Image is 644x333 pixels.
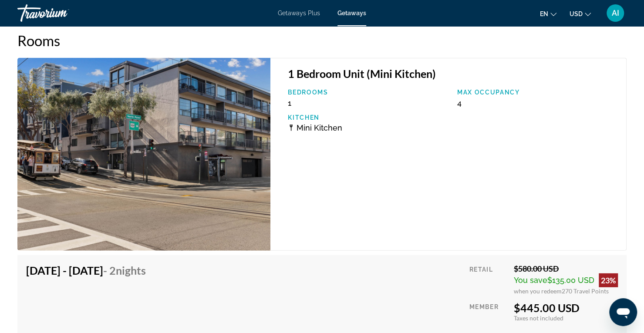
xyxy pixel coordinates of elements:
button: Change language [540,7,556,20]
p: Bedrooms [288,89,448,96]
h4: [DATE] - [DATE] [26,264,146,277]
span: 1 [288,98,291,108]
button: Change currency [570,7,591,20]
span: 270 Travel Points [562,287,609,295]
span: when you redeem [514,287,562,295]
h2: Rooms [17,32,627,49]
iframe: Button to launch messaging window [609,298,637,326]
span: Nights [116,264,146,277]
p: Max Occupancy [457,89,617,96]
div: $445.00 USD [514,301,618,314]
div: Retail [469,264,507,295]
span: en [540,10,548,17]
h3: 1 Bedroom Unit (Mini Kitchen) [288,67,617,80]
a: Getaways Plus [278,10,320,17]
div: 23% [599,273,618,287]
a: Travorium [17,2,105,24]
span: Taxes not included [514,314,563,322]
div: $580.00 USD [514,264,618,273]
p: Kitchen [288,114,448,121]
span: USD [570,10,583,17]
span: 4 [457,98,462,108]
span: - 2 [103,264,146,277]
a: Getaways [337,10,366,17]
span: AI [612,9,619,17]
img: 7669E01X.jpg [17,58,270,251]
span: Mini Kitchen [297,123,342,132]
button: User Menu [604,4,627,22]
span: $135.00 USD [547,276,594,285]
span: You save [514,276,547,285]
